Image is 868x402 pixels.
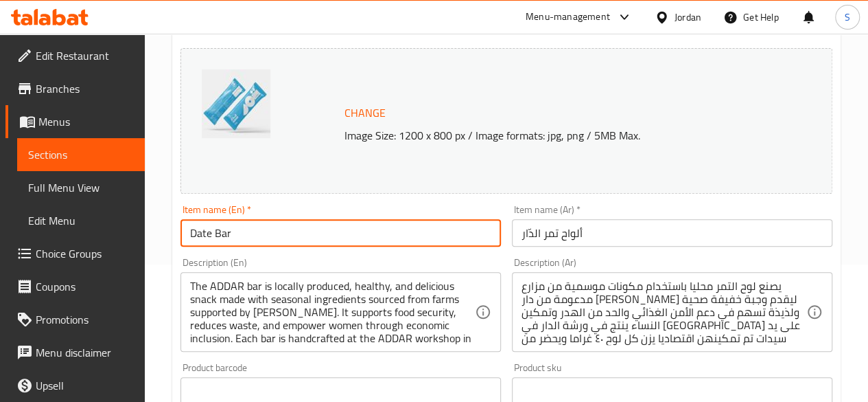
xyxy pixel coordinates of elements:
[17,204,145,237] a: Edit Menu
[190,280,475,345] textarea: The ADDAR bar is locally produced, healthy, and delicious snack made with seasonal ingredients so...
[28,179,134,196] span: Full Menu View
[28,212,134,229] span: Edit Menu
[36,80,134,97] span: Branches
[36,377,134,394] span: Upsell
[36,344,134,361] span: Menu disclaimer
[28,146,134,163] span: Sections
[202,69,270,138] img: Date_Bar_photo_1638930846560448771.jpg
[5,39,145,72] a: Edit Restaurant
[17,138,145,171] a: Sections
[180,219,501,247] input: Enter name En
[5,270,145,303] a: Coupons
[36,245,134,262] span: Choice Groups
[5,303,145,336] a: Promotions
[521,280,806,345] textarea: يصنع لوح التمر محليا باستخدام مكونات موسمية من مزارع مدعومة من دار [PERSON_NAME] ليقدم وجبة خفيفة...
[526,9,610,25] div: Menu-management
[180,16,832,36] h2: Update Date Bar
[512,219,832,247] input: Enter name Ar
[5,336,145,369] a: Menu disclaimer
[675,10,701,25] div: Jordan
[339,127,796,144] p: Image Size: 1200 x 800 px / Image formats: jpg, png / 5MB Max.
[5,105,145,138] a: Menus
[36,278,134,295] span: Coupons
[36,47,134,64] span: Edit Restaurant
[344,103,386,123] span: Change
[5,72,145,105] a: Branches
[339,99,391,127] button: Change
[17,171,145,204] a: Full Menu View
[5,237,145,270] a: Choice Groups
[845,10,850,25] span: S
[36,311,134,328] span: Promotions
[5,369,145,402] a: Upsell
[38,113,134,130] span: Menus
